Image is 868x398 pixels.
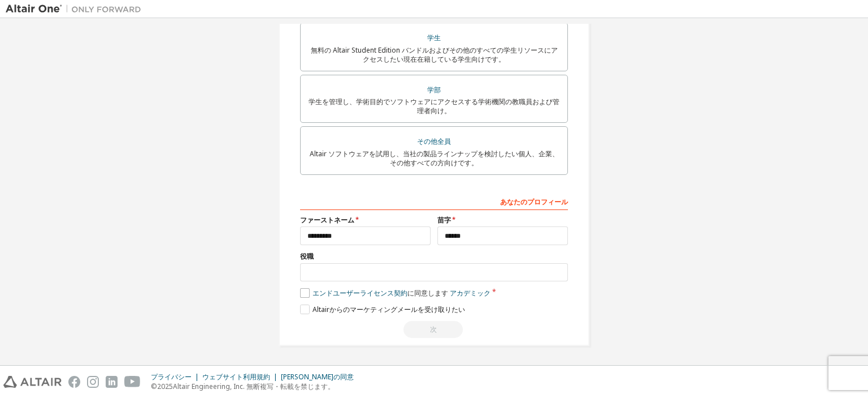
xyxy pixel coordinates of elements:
[202,372,270,382] font: ウェブサイト利用規約
[437,215,451,225] font: 苗字
[500,197,568,207] font: あなたのプロフィール
[151,372,192,382] font: プライバシー
[300,251,314,261] font: 役職
[427,33,441,42] font: 学生
[313,288,407,298] font: エンドユーザーライセンス契約
[450,288,491,298] font: アカデミック
[281,372,354,382] font: [PERSON_NAME]の同意
[6,3,147,15] img: アルタイルワン
[313,305,465,314] font: Altairからのマ​​ーケティングメールを受け取りたい
[68,376,80,388] img: facebook.svg
[309,97,559,115] font: 学生を管理し、学術目的でソフトウェアにアクセスする学術機関の教職員および管理者向け。
[427,85,441,95] font: 学部
[87,376,99,388] img: instagram.svg
[300,321,568,338] div: Read and acccept EULA to continue
[173,382,335,391] font: Altair Engineering, Inc. 無断複写・転載を禁じます。
[311,45,558,64] font: 無料の Altair Student Edition バンドルおよびその他のすべての学生リソースにアクセスしたい現在在籍している学生向けです。
[310,149,559,168] font: Altair ソフトウェアを試用し、当社の製品ラインナップを検討したい個人、企業、その他すべての方向けです。
[151,382,157,391] font: ©
[417,136,451,146] font: その他全員
[3,376,62,388] img: altair_logo.svg
[106,376,118,388] img: linkedin.svg
[300,215,354,225] font: ファーストネーム
[157,382,173,391] font: 2025
[124,376,141,388] img: youtube.svg
[407,288,448,298] font: に同意します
